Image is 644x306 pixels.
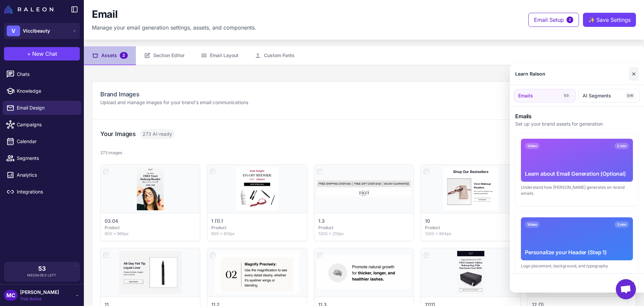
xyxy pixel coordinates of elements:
[616,279,636,299] div: Open chat
[561,92,571,99] span: 1/3
[518,92,533,99] span: Emails
[525,248,629,256] div: Personalize your Header (Step 1)
[614,221,629,228] span: 3 min
[583,92,611,99] span: AI Segments
[578,89,640,102] button: AI Segments0/6
[521,273,544,279] button: Personalize
[525,221,540,228] span: Video
[514,89,576,102] button: Emails1/3
[629,67,639,81] button: Close
[521,263,633,269] div: Logo placement, background, and typography
[525,170,629,178] div: Learn about Email Generation (Optional)
[515,112,639,120] h3: Emails
[619,278,639,289] button: Close
[625,92,636,99] span: 0/6
[614,143,629,149] span: 2 min
[525,143,540,149] span: Video
[521,184,633,196] div: Understand how [PERSON_NAME] generates on-brand emails
[515,70,545,78] div: Learn Raleon
[515,120,639,128] p: Set up your brand assets for generation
